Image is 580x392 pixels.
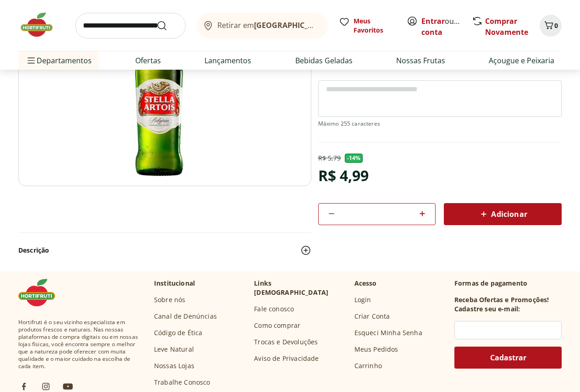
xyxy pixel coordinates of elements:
[254,354,319,363] a: Aviso de Privacidade
[318,163,369,188] div: R$ 4,99
[485,16,528,37] a: Comprar Novamente
[156,20,178,31] button: Submit Search
[489,55,554,66] a: Açougue e Peixaria
[295,55,353,66] a: Bebidas Geladas
[154,295,185,304] a: Sobre nós
[40,381,51,392] img: ig
[454,304,520,314] h3: Cadastre seu e-mail:
[204,55,251,66] a: Lançamentos
[318,154,341,163] p: R$ 5,79
[254,321,300,330] a: Como comprar
[18,319,139,370] span: Hortifruti é o seu vizinho especialista em produtos frescos e naturais. Nas nossas plataformas de...
[18,240,311,260] button: Descrição
[26,50,92,72] span: Departamentos
[154,312,217,321] a: Canal de Denúncias
[254,337,318,347] a: Trocas e Devoluções
[354,17,396,35] span: Meus Favoritos
[254,304,294,314] a: Fale conosco
[454,295,549,304] h3: Receba Ofertas e Promoções!
[354,328,422,337] a: Esqueci Minha Senha
[135,55,161,66] a: Ofertas
[154,328,202,337] a: Código de Ética
[444,203,562,225] button: Adicionar
[454,347,562,369] button: Cadastrar
[540,15,562,37] button: Carrinho
[421,16,445,26] a: Entrar
[154,345,194,354] a: Leve Natural
[154,361,194,370] a: Nossas Lojas
[18,279,64,306] img: Hortifruti
[26,50,37,72] button: Menu
[354,361,382,370] a: Carrinho
[62,381,73,392] img: ytb
[354,345,398,354] a: Meus Pedidos
[354,312,390,321] a: Criar Conta
[18,11,64,39] img: Hortifruti
[478,209,527,220] span: Adicionar
[396,55,445,66] a: Nossas Frutas
[217,21,319,29] span: Retirar em
[75,13,186,39] input: search
[154,378,210,387] a: Trabalhe Conosco
[421,16,472,37] a: Criar conta
[197,13,328,39] button: Retirar em[GEOGRAPHIC_DATA]/[GEOGRAPHIC_DATA]
[421,16,462,38] span: ou
[254,279,347,297] p: Links [DEMOGRAPHIC_DATA]
[454,279,562,288] p: Formas de pagamento
[154,279,195,288] p: Institucional
[254,20,409,30] b: [GEOGRAPHIC_DATA]/[GEOGRAPHIC_DATA]
[339,17,396,35] a: Meus Favoritos
[354,279,377,288] p: Acesso
[18,381,29,392] img: fb
[354,295,371,304] a: Login
[345,154,363,163] span: - 14 %
[554,21,558,30] span: 0
[490,354,526,361] span: Cadastrar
